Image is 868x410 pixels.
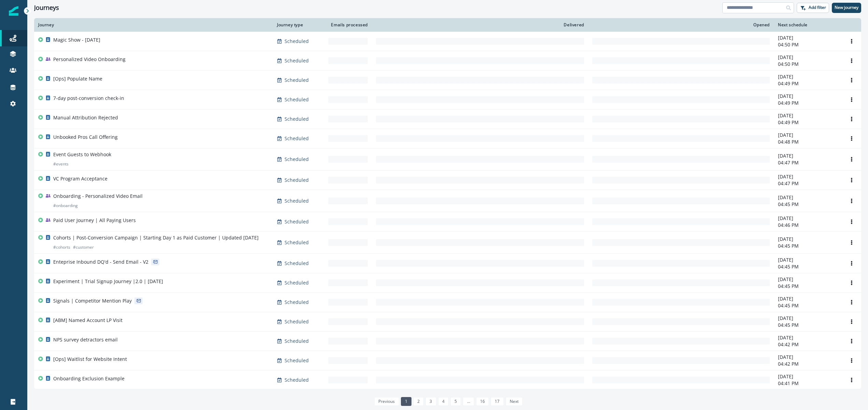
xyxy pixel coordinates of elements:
[506,397,523,406] a: Next page
[34,273,861,293] a: Experiment | Trial Signup Journey |2.0 | [DATE]Scheduled-[DATE]04:45 PMOptions
[401,397,411,406] a: Page 1 is your current page
[53,95,124,102] p: 7-day post-conversion check-in
[846,237,857,248] button: Options
[34,129,861,148] a: Unbooked Pros Call OfferingScheduled-[DATE]04:48 PMOptions
[9,6,18,16] img: Inflection
[38,22,269,28] div: Journey
[778,194,838,201] p: [DATE]
[285,260,309,267] p: Scheduled
[34,370,861,390] a: Onboarding Exclusion ExampleScheduled-[DATE]04:41 PMOptions
[476,397,489,406] a: Page 16
[53,297,132,304] p: Signals | Competitor Mention Play
[373,397,523,406] ul: Pagination
[846,196,857,206] button: Options
[34,109,861,129] a: Manual Attribution RejectedScheduled-[DATE]04:49 PMOptions
[778,295,838,302] p: [DATE]
[285,156,309,163] p: Scheduled
[34,190,861,212] a: Onboarding - Personalized Video Email#onboardingScheduled-[DATE]04:45 PMOptions
[846,114,857,124] button: Options
[797,3,829,13] button: Add filter
[53,134,118,141] p: Unbooked Pros Call Offering
[285,318,309,325] p: Scheduled
[778,173,838,180] p: [DATE]
[778,180,838,187] p: 04:47 PM
[846,75,857,85] button: Options
[34,351,861,370] a: [Ops] Waitlist for Website IntentScheduled-[DATE]04:42 PMOptions
[285,377,309,383] p: Scheduled
[413,397,424,406] a: Page 2
[53,259,148,265] p: Enteprise Inbound DQ'd - Send Email - V2
[778,61,838,68] p: 04:50 PM
[846,175,857,185] button: Options
[778,354,838,361] p: [DATE]
[34,312,861,332] a: [ABM] Named Account LP VisitScheduled-[DATE]04:45 PMOptions
[778,302,838,309] p: 04:45 PM
[778,112,838,119] p: [DATE]
[438,397,449,406] a: Page 4
[53,356,127,363] p: [Ops] Waitlist for Website Intent
[835,5,858,10] p: New journey
[34,71,861,90] a: [Ops] Populate NameScheduled-[DATE]04:49 PMOptions
[53,161,69,167] p: # events
[277,22,320,28] div: Journey type
[778,322,838,328] p: 04:45 PM
[34,232,861,254] a: Cohorts | Post-Conversion Campaign | Starting Day 1 as Paid Customer | Updated [DATE]#cohorts#cus...
[53,234,259,241] p: Cohorts | Post-Conversion Campaign | Starting Day 1 as Paid Customer | Updated [DATE]
[285,77,309,84] p: Scheduled
[778,215,838,222] p: [DATE]
[778,315,838,322] p: [DATE]
[846,217,857,227] button: Options
[34,90,861,109] a: 7-day post-conversion check-inScheduled-[DATE]04:49 PMOptions
[285,96,309,103] p: Scheduled
[778,132,838,138] p: [DATE]
[285,57,309,64] p: Scheduled
[778,80,838,87] p: 04:49 PM
[846,36,857,46] button: Options
[778,373,838,380] p: [DATE]
[53,244,70,251] p: # cohorts
[285,299,309,306] p: Scheduled
[53,175,107,182] p: VC Program Acceptance
[53,217,136,224] p: Paid User Journey | All Paying Users
[285,338,309,345] p: Scheduled
[809,5,826,10] p: Add filter
[53,336,118,343] p: NPS survey detractors email
[778,334,838,341] p: [DATE]
[778,380,838,387] p: 04:41 PM
[846,375,857,385] button: Options
[53,56,126,63] p: Personalized Video Onboarding
[34,148,861,171] a: Event Guests to Webhook#eventsScheduled-[DATE]04:47 PMOptions
[376,22,584,28] div: Delivered
[846,317,857,327] button: Options
[846,133,857,144] button: Options
[328,22,368,28] div: Emails processed
[285,357,309,364] p: Scheduled
[778,257,838,263] p: [DATE]
[450,397,461,406] a: Page 5
[846,154,857,164] button: Options
[53,151,111,158] p: Event Guests to Webhook
[53,317,122,324] p: [ABM] Named Account LP Visit
[53,114,118,121] p: Manual Attribution Rejected
[778,54,838,61] p: [DATE]
[53,202,78,209] p: # onboarding
[285,116,309,122] p: Scheduled
[778,276,838,283] p: [DATE]
[285,177,309,184] p: Scheduled
[34,254,861,273] a: Enteprise Inbound DQ'd - Send Email - V2Scheduled-[DATE]04:45 PMOptions
[34,51,861,71] a: Personalized Video OnboardingScheduled-[DATE]04:50 PMOptions
[53,278,163,285] p: Experiment | Trial Signup Journey |2.0 | [DATE]
[34,293,861,312] a: Signals | Competitor Mention PlayScheduled-[DATE]04:45 PMOptions
[53,36,100,43] p: Magic Show - [DATE]
[846,56,857,66] button: Options
[73,244,94,251] p: # customer
[778,243,838,249] p: 04:45 PM
[285,38,309,45] p: Scheduled
[285,218,309,225] p: Scheduled
[34,171,861,190] a: VC Program AcceptanceScheduled-[DATE]04:47 PMOptions
[285,197,309,204] p: Scheduled
[778,34,838,41] p: [DATE]
[53,75,102,82] p: [Ops] Populate Name
[285,135,309,142] p: Scheduled
[832,3,861,13] button: New journey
